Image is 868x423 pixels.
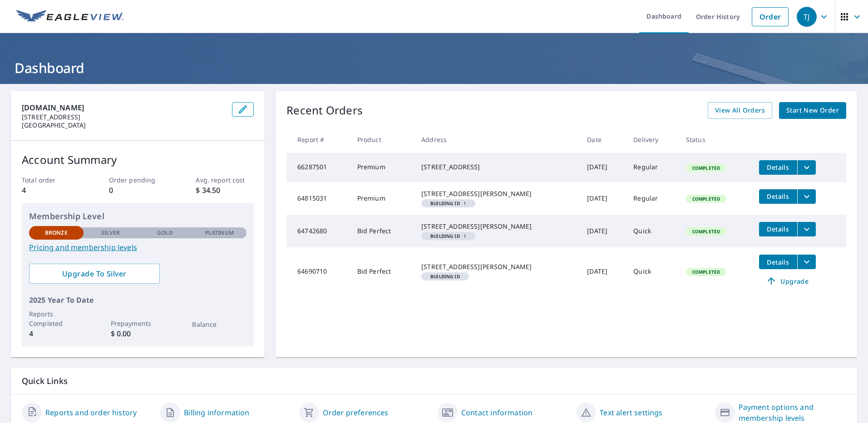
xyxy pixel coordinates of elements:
[22,375,846,387] p: Quick Links
[414,126,580,153] th: Address
[111,328,165,339] p: $ 0.00
[350,182,414,215] td: Premium
[205,229,234,237] p: Platinum
[580,247,626,295] td: [DATE]
[29,210,247,222] p: Membership Level
[323,407,389,418] a: Order preferences
[687,228,725,235] span: Completed
[22,185,80,196] p: 4
[430,201,460,206] em: Building ID
[430,234,460,238] em: Building ID
[196,175,254,185] p: Avg. report cost
[22,152,254,168] p: Account Summary
[29,295,247,305] p: 2025 Year To Date
[764,192,792,201] span: Details
[626,182,679,215] td: Regular
[22,175,80,185] p: Total order
[679,126,752,153] th: Status
[425,234,472,238] span: 1
[764,275,810,286] span: Upgrade
[286,182,350,215] td: 64815031
[797,160,816,175] button: filesDropdownBtn-66287501
[45,229,68,237] p: Bronze
[286,153,350,182] td: 66287501
[759,222,797,236] button: detailsBtn-64742680
[759,189,797,204] button: detailsBtn-64815031
[421,189,572,198] div: [STREET_ADDRESS][PERSON_NAME]
[196,185,254,196] p: $ 34.50
[350,126,414,153] th: Product
[708,102,772,119] a: View All Orders
[687,196,725,202] span: Completed
[759,255,797,269] button: detailsBtn-64690710
[687,165,725,171] span: Completed
[286,215,350,247] td: 64742680
[580,126,626,153] th: Date
[109,185,167,196] p: 0
[286,102,363,119] p: Recent Orders
[350,215,414,247] td: Bid Perfect
[45,407,137,418] a: Reports and order history
[421,162,572,172] div: [STREET_ADDRESS]
[797,255,816,269] button: filesDropdownBtn-64690710
[797,7,817,27] div: TJ
[29,242,247,253] a: Pricing and membership levels
[797,189,816,204] button: filesDropdownBtn-64815031
[421,262,572,271] div: [STREET_ADDRESS][PERSON_NAME]
[626,153,679,182] td: Regular
[101,229,120,237] p: Silver
[797,222,816,236] button: filesDropdownBtn-64742680
[715,105,765,116] span: View All Orders
[759,160,797,175] button: detailsBtn-66287501
[36,269,153,279] span: Upgrade To Silver
[687,269,725,275] span: Completed
[764,225,792,233] span: Details
[421,222,572,231] div: [STREET_ADDRESS][PERSON_NAME]
[11,59,857,77] h1: Dashboard
[626,126,679,153] th: Delivery
[759,274,816,288] a: Upgrade
[580,215,626,247] td: [DATE]
[350,153,414,182] td: Premium
[286,126,350,153] th: Report #
[109,175,167,185] p: Order pending
[111,319,165,328] p: Prepayments
[580,153,626,182] td: [DATE]
[29,264,160,284] a: Upgrade To Silver
[157,229,173,237] p: Gold
[764,258,792,266] span: Details
[16,10,123,24] img: EV Logo
[580,182,626,215] td: [DATE]
[786,105,839,116] span: Start New Order
[192,320,247,329] p: Balance
[430,274,460,279] em: Building ID
[764,163,792,172] span: Details
[626,215,679,247] td: Quick
[461,407,533,418] a: Contact information
[286,247,350,295] td: 64690710
[779,102,846,119] a: Start New Order
[22,121,225,129] p: [GEOGRAPHIC_DATA]
[626,247,679,295] td: Quick
[29,328,84,339] p: 4
[29,309,84,328] p: Reports Completed
[22,102,225,113] p: [DOMAIN_NAME]
[184,407,249,418] a: Billing information
[600,407,662,418] a: Text alert settings
[350,247,414,295] td: Bid Perfect
[752,7,789,26] a: Order
[425,201,472,206] span: 1
[22,113,225,121] p: [STREET_ADDRESS]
